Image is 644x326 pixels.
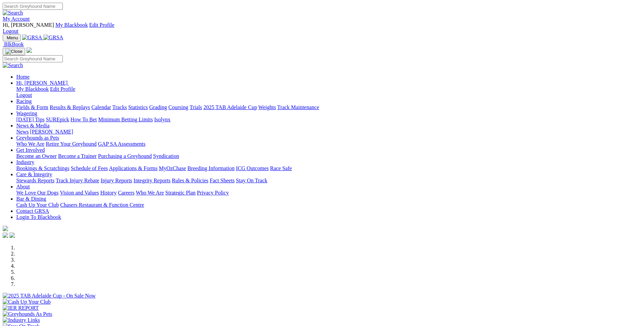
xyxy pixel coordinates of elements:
img: Greyhounds As Pets [3,311,52,317]
img: twitter.svg [10,232,15,238]
div: About [16,190,641,196]
a: SUREpick [46,117,69,122]
a: Become a Trainer [58,153,97,159]
a: [DATE] Tips [16,117,44,122]
a: Injury Reports [100,178,132,183]
a: News [16,129,29,135]
a: Logout [3,28,18,34]
a: ICG Outcomes [236,165,269,171]
a: Breeding Information [187,165,235,171]
a: Who We Are [16,141,44,147]
a: Applications & Forms [109,165,158,171]
a: Integrity Reports [133,178,170,183]
div: Greyhounds as Pets [16,141,641,147]
a: GAP SA Assessments [98,141,146,147]
img: GRSA [43,35,63,41]
a: Edit Profile [50,86,75,92]
a: BlkBook [3,41,24,47]
a: Chasers Restaurant & Function Centre [60,202,144,208]
div: Wagering [16,117,641,123]
img: IER REPORT [3,305,39,311]
span: Hi, [PERSON_NAME] [16,80,68,86]
a: About [16,184,30,189]
img: 2025 TAB Adelaide Cup - On Sale Now [3,293,96,299]
a: Bar & Dining [16,196,46,202]
a: Strategic Plan [165,190,196,196]
a: Tracks [112,104,127,110]
a: Hi, [PERSON_NAME] [16,80,69,86]
div: Industry [16,165,641,171]
a: Grading [149,104,167,110]
a: Cash Up Your Club [16,202,59,208]
span: Hi, [PERSON_NAME] [3,22,54,28]
button: Toggle navigation [3,48,25,55]
a: We Love Our Dogs [16,190,58,196]
a: Home [16,74,30,80]
img: Cash Up Your Club [3,299,51,305]
a: Calendar [91,104,111,110]
div: Bar & Dining [16,202,641,208]
div: Get Involved [16,153,641,159]
a: 2025 TAB Adelaide Cup [203,104,257,110]
a: Weights [258,104,276,110]
a: Vision and Values [60,190,99,196]
a: Greyhounds as Pets [16,135,59,141]
img: Search [3,10,23,16]
a: My Blackbook [16,86,49,92]
a: Care & Integrity [16,171,52,177]
img: facebook.svg [3,232,8,238]
div: News & Media [16,129,641,135]
a: My Account [3,16,30,22]
a: My Blackbook [55,22,88,28]
a: Become an Owner [16,153,57,159]
a: Minimum Betting Limits [98,117,153,122]
a: Fact Sheets [210,178,235,183]
a: MyOzChase [159,165,186,171]
a: Contact GRSA [16,208,49,214]
a: Fields & Form [16,104,48,110]
a: Get Involved [16,147,45,153]
a: Logout [16,92,32,98]
a: Bookings & Scratchings [16,165,69,171]
a: Track Maintenance [277,104,319,110]
a: [PERSON_NAME] [30,129,73,135]
span: Menu [7,35,18,40]
a: Schedule of Fees [71,165,108,171]
img: logo-grsa-white.png [3,226,8,231]
a: Statistics [128,104,148,110]
a: Stewards Reports [16,178,54,183]
a: How To Bet [71,117,97,122]
img: Industry Links [3,317,40,323]
a: Rules & Policies [172,178,208,183]
img: logo-grsa-white.png [26,47,32,53]
a: Login To Blackbook [16,214,61,220]
div: Racing [16,104,641,110]
a: Trials [189,104,202,110]
a: Results & Replays [50,104,90,110]
a: Retire Your Greyhound [46,141,97,147]
span: BlkBook [4,41,24,47]
div: My Account [3,22,641,34]
a: Track Injury Rebate [56,178,99,183]
a: Privacy Policy [197,190,229,196]
input: Search [3,3,63,10]
a: Isolynx [154,117,170,122]
a: Purchasing a Greyhound [98,153,152,159]
img: GRSA [22,35,42,41]
a: History [100,190,116,196]
a: Stay On Track [236,178,267,183]
a: Racing [16,98,32,104]
a: Careers [118,190,134,196]
a: Wagering [16,110,37,116]
a: Syndication [153,153,179,159]
a: Coursing [168,104,188,110]
a: Edit Profile [89,22,114,28]
a: News & Media [16,123,50,128]
img: Close [5,49,22,54]
div: Care & Integrity [16,178,641,184]
a: Industry [16,159,34,165]
a: Race Safe [270,165,292,171]
div: Hi, [PERSON_NAME] [16,86,641,98]
img: Search [3,62,23,68]
button: Toggle navigation [3,34,21,41]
